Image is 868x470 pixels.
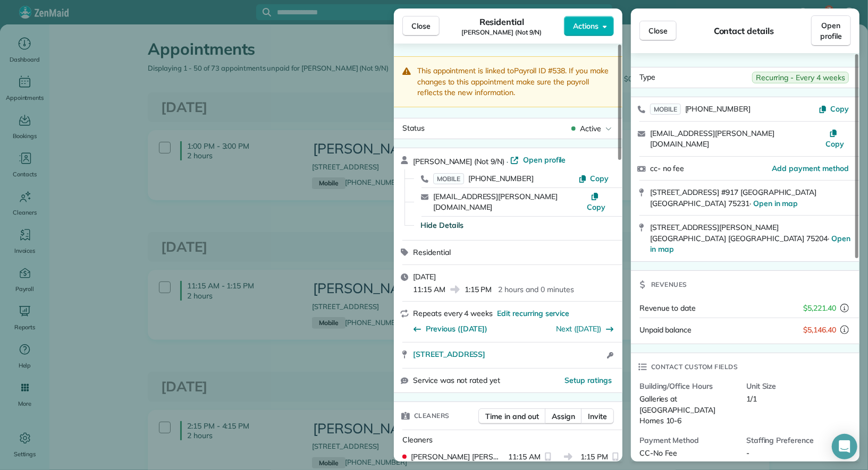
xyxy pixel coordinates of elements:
[639,72,655,83] span: Type
[639,324,692,335] span: Unpaid balance
[413,272,436,281] span: [DATE]
[411,21,431,31] span: Close
[752,72,849,83] span: Recurring - Every 4 weeks
[746,435,845,446] span: Staffing Preference
[811,15,851,46] a: Open profile
[411,451,504,462] span: [PERSON_NAME] [PERSON_NAME]. (N)
[523,155,566,165] span: Open profile
[650,104,681,115] span: MOBILE
[413,323,487,334] button: Previous ([DATE])
[478,408,546,424] button: Time in and out
[746,460,845,469] span: Hidden from cleaners
[413,375,500,386] span: Service was not rated yet
[746,381,845,391] span: Unit Size
[639,21,677,41] button: Close
[426,323,487,334] span: Previous ([DATE])
[651,279,687,290] span: Revenues
[485,411,539,422] span: Time in and out
[545,408,582,424] button: Assign
[413,349,604,360] a: [STREET_ADDRESS]
[413,157,504,166] span: [PERSON_NAME] (Not 9/N)
[402,123,425,133] span: Status
[420,220,464,230] button: Hide Details
[479,15,525,28] span: Residential
[650,104,751,114] a: MOBILE[PHONE_NUMBER]
[639,303,696,313] span: Revenue to date
[648,25,668,36] span: Close
[714,24,774,37] span: Contact details
[510,155,566,165] a: Open profile
[753,199,798,208] a: Open in map
[830,104,849,114] span: Copy
[832,434,857,459] div: Open Intercom Messenger
[819,104,849,114] button: Copy
[552,411,575,422] span: Assign
[587,202,605,212] span: Copy
[573,21,599,31] span: Actions
[746,394,757,404] span: 1/1
[413,284,445,295] span: 11:15 AM
[650,187,817,208] span: [STREET_ADDRESS] #917 [GEOGRAPHIC_DATA] [GEOGRAPHIC_DATA] 75231 ·
[565,375,612,386] button: Setup ratings
[825,139,844,149] span: Copy
[557,324,602,334] a: Next ([DATE])
[413,309,493,318] span: Repeats every 4 weeks
[468,174,534,183] span: [PHONE_NUMBER]
[746,448,749,458] span: -
[650,223,850,254] span: [STREET_ADDRESS][PERSON_NAME] [GEOGRAPHIC_DATA] [GEOGRAPHIC_DATA] 75204 ·
[604,349,616,362] button: Open access information
[461,28,542,37] span: [PERSON_NAME] (Not 9/N)
[413,349,485,360] span: [STREET_ADDRESS]
[685,104,751,114] span: [PHONE_NUMBER]
[803,303,836,313] span: $5,221.40
[414,411,450,421] span: Cleaners
[578,173,609,184] button: Copy
[417,66,609,97] span: This appointment is linked to . If you make changes to this appointment make sure the payroll ref...
[639,381,738,391] span: Building/Office Hours
[504,157,510,166] span: ·
[581,408,614,424] button: Invite
[772,163,849,174] a: Add payment method
[433,173,464,184] span: MOBILE
[639,448,678,458] span: CC-No Fee
[650,129,774,149] a: [EMAIL_ADDRESS][PERSON_NAME][DOMAIN_NAME]
[581,451,609,462] span: 1:15 PM
[590,174,609,183] span: Copy
[803,324,836,335] span: $5,146.40
[402,435,433,445] span: Cleaners
[820,20,842,41] span: Open profile
[821,128,849,149] button: Copy
[465,284,492,295] span: 1:15 PM
[402,16,440,36] button: Close
[651,362,738,372] span: Contact custom fields
[639,435,738,446] span: Payment Method
[514,66,565,75] a: Payroll ID #538
[497,308,569,319] span: Edit recurring service
[413,247,451,257] span: Residential
[580,123,601,134] span: Active
[498,284,574,295] p: 2 hours and 0 minutes
[639,394,718,425] span: Galleries at [GEOGRAPHIC_DATA] Homes 10-6
[650,164,685,173] span: cc- no fee
[557,323,614,334] button: Next ([DATE])
[508,451,541,462] span: 11:15 AM
[433,192,558,212] a: [EMAIL_ADDRESS][PERSON_NAME][DOMAIN_NAME]
[588,411,607,422] span: Invite
[433,173,534,184] a: MOBILE[PHONE_NUMBER]
[584,191,609,212] button: Copy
